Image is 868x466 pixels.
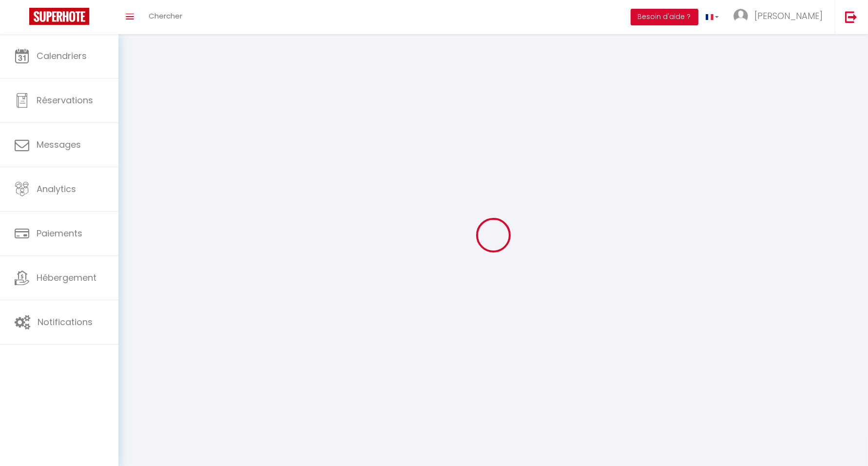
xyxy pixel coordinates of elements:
span: Analytics [37,183,76,195]
img: logout [845,11,857,23]
span: Paiements [37,227,82,239]
img: Super Booking [29,8,89,25]
span: Notifications [38,316,93,328]
span: Réservations [37,94,93,106]
span: Calendriers [37,50,87,62]
button: Besoin d'aide ? [631,9,698,25]
span: [PERSON_NAME] [754,10,823,22]
button: Ouvrir le widget de chat LiveChat [8,4,37,33]
span: Messages [37,138,81,151]
span: Chercher [149,11,182,21]
span: Hébergement [37,272,96,284]
img: ... [733,9,748,23]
